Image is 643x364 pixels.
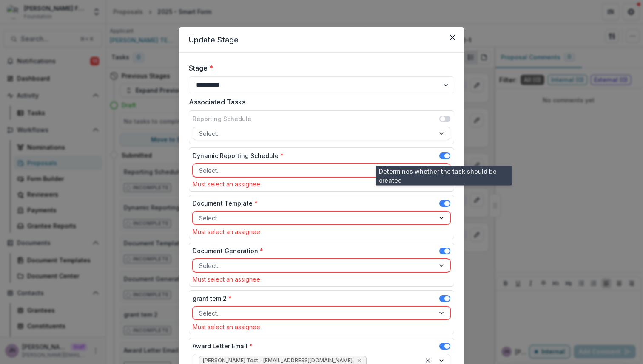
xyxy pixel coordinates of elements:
[193,246,263,255] label: Document Generation
[179,27,464,53] header: Update Stage
[193,228,450,235] div: Must select an assignee
[189,97,449,107] label: Associated Tasks
[193,341,253,350] label: Award Letter Email
[193,199,258,208] label: Document Template
[193,181,450,188] div: Must select an assignee
[193,276,450,283] div: Must select an assignee
[446,31,459,44] button: Close
[193,323,450,330] div: Must select an assignee
[193,151,284,160] label: Dynamic Reporting Schedule
[193,294,232,303] label: grant tem 2
[203,358,353,364] span: [PERSON_NAME] Test - [EMAIL_ADDRESS][DOMAIN_NAME]
[193,114,251,123] label: Reporting Schedule
[189,63,449,73] label: Stage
